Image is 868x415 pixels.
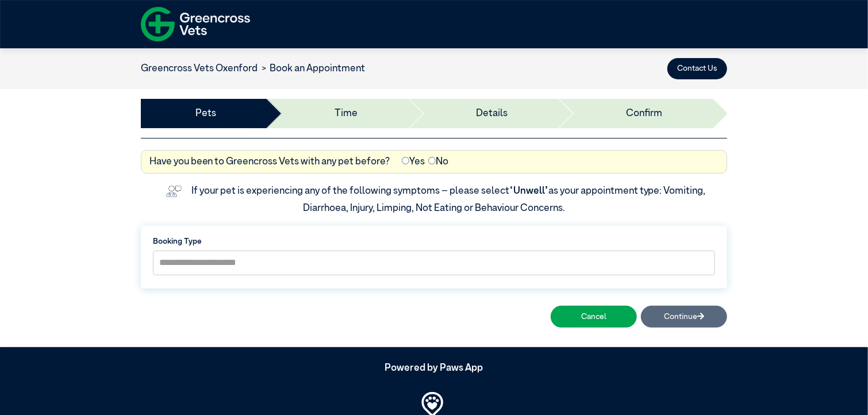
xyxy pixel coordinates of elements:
[141,363,727,374] h5: Powered by Paws App
[258,62,366,76] li: Book an Appointment
[402,157,409,164] input: Yes
[195,106,216,121] a: Pets
[141,62,366,76] nav: breadcrumb
[428,155,448,170] label: No
[428,157,436,164] input: No
[141,64,258,74] a: Greencross Vets Oxenford
[551,306,637,327] button: Cancel
[667,58,727,79] button: Contact Us
[402,155,425,170] label: Yes
[162,182,186,201] img: vet
[509,186,548,196] span: “Unwell”
[153,236,715,247] label: Booking Type
[191,186,708,213] label: If your pet is experiencing any of the following symptoms – please select as your appointment typ...
[141,3,250,45] img: f-logo
[149,155,390,170] label: Have you been to Greencross Vets with any pet before?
